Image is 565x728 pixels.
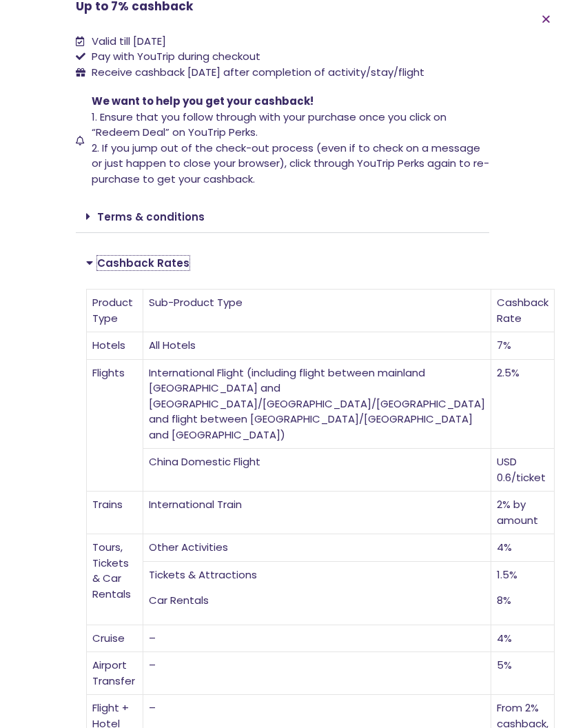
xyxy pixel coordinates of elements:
td: Cruise [87,625,143,653]
a: Cashback Rates [97,256,189,270]
td: – [143,652,491,695]
span: 8% [497,593,511,607]
td: 5% [491,652,555,695]
td: Trains [87,492,143,534]
td: Hotels [87,332,143,360]
a: Close [541,14,551,24]
td: – [143,625,491,653]
td: Flights [87,360,143,492]
td: USD 0.6/ticket [491,449,555,492]
p: Tickets & Attractions [149,567,485,583]
span: Car Rentals [149,593,209,607]
td: International Train [143,492,491,534]
span: Receive cashback [DATE] after completion of activity/stay/flight [92,65,424,79]
td: Product Type [87,290,143,332]
span: We want to help you get your cashback! [92,94,314,108]
p: 1.5% [497,567,548,583]
td: Cashback Rate [491,290,555,332]
a: Terms & conditions [97,210,205,224]
td: Other Activities [143,534,491,562]
td: China Domestic Flight [143,449,491,492]
td: Tours, Tickets & Car Rentals [87,534,143,625]
div: Cashback Rates [76,247,489,279]
td: 2% by amount [491,492,555,534]
span: Pay with YouTrip during checkout [88,49,260,65]
td: Sub-Product Type [143,290,491,332]
td: All Hotels [143,332,491,360]
span: Valid till [DATE] [92,34,166,48]
span: 2. If you jump out of the check-out process (even if to check on a message or just happen to clos... [92,141,489,186]
td: 4% [491,625,555,653]
td: Airport Transfer [87,652,143,695]
td: 7% [491,332,555,360]
td: 2.5% [491,360,555,449]
div: Terms & conditions [76,201,489,233]
td: International Flight (including flight between mainland [GEOGRAPHIC_DATA] and [GEOGRAPHIC_DATA]/[... [143,360,491,449]
span: 1. Ensure that you follow through with your purchase once you click on “Redeem Deal” on YouTrip P... [92,110,446,140]
td: 4% [491,534,555,562]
